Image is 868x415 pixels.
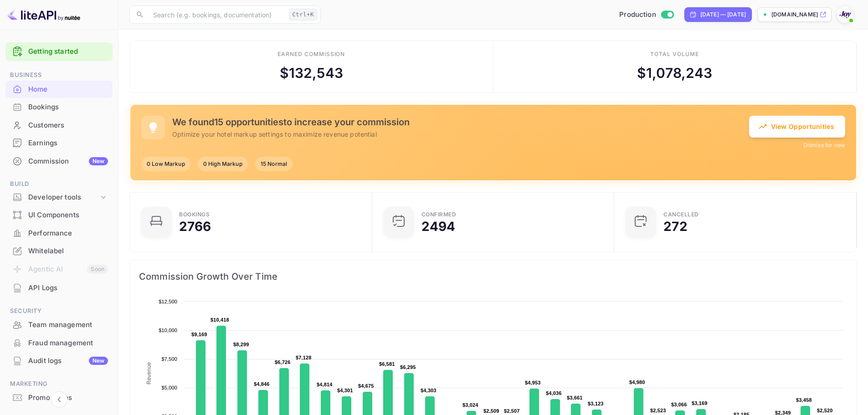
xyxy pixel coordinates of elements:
div: Getting started [5,42,113,61]
img: With Joy [838,7,853,22]
div: Bookings [28,102,108,113]
span: 0 High Markup [198,160,248,168]
input: Search (e.g. bookings, documentation) [148,5,285,24]
text: $8,299 [233,342,249,347]
a: API Logs [5,279,113,296]
div: 272 [663,220,687,233]
text: $3,169 [692,400,708,406]
text: $12,500 [159,299,177,304]
text: $4,301 [337,388,353,393]
div: 2494 [421,220,456,233]
a: UI Components [5,206,113,223]
text: $4,814 [317,382,333,387]
text: $2,507 [504,408,520,414]
button: Dismiss for now [803,141,845,149]
div: New [89,157,108,165]
a: CommissionNew [5,153,113,169]
span: 15 Normal [255,160,293,168]
div: 2766 [179,220,211,233]
div: Performance [28,228,108,239]
button: View Opportunities [749,116,845,138]
div: [DATE] — [DATE] [700,10,746,19]
text: $4,846 [254,381,270,387]
span: Marketing [5,379,113,389]
span: Commission Growth Over Time [139,269,847,284]
div: API Logs [5,279,113,297]
div: $ 132,543 [280,63,343,83]
a: Customers [5,117,113,133]
div: Home [5,81,113,98]
div: Bookings [179,212,210,217]
p: [DOMAIN_NAME] [771,10,818,19]
button: Collapse navigation [51,391,67,408]
text: $3,024 [462,402,478,408]
span: 0 Low Markup [141,160,190,168]
p: Optimize your hotel markup settings to maximize revenue potential [172,129,749,139]
div: Confirmed [421,212,457,217]
div: Customers [5,117,113,134]
text: $4,675 [358,383,374,389]
div: Team management [28,320,108,330]
text: $6,581 [379,361,395,367]
text: $3,066 [671,402,687,407]
div: API Logs [28,283,108,293]
a: Audit logsNew [5,352,113,369]
div: Promo codes [5,389,113,407]
div: New [89,357,108,365]
span: Security [5,306,113,316]
div: Bookings [5,98,113,116]
img: LiteAPI logo [7,7,80,22]
div: Customers [28,120,108,131]
text: $3,458 [796,397,812,403]
div: Total volume [650,50,699,58]
span: Production [619,10,656,20]
text: Revenue [146,362,152,384]
text: $7,128 [296,355,312,360]
div: Earned commission [277,50,345,58]
a: Promo codes [5,389,113,406]
a: Getting started [28,46,108,57]
text: $3,661 [567,395,583,400]
div: Fraud management [5,334,113,352]
div: Developer tools [28,192,99,203]
a: Performance [5,225,113,241]
div: UI Components [5,206,113,224]
a: Bookings [5,98,113,115]
text: $6,295 [400,364,416,370]
div: Whitelabel [28,246,108,256]
div: Ctrl+K [289,9,317,20]
text: $10,418 [211,317,229,323]
text: $3,123 [588,401,604,406]
div: Commission [28,156,108,167]
div: Developer tools [5,190,113,205]
div: Promo codes [28,393,108,403]
div: Fraud management [28,338,108,348]
text: $9,169 [191,332,207,337]
div: CANCELLED [663,212,699,217]
div: CommissionNew [5,153,113,170]
div: $ 1,078,243 [637,63,713,83]
text: $4,953 [525,380,541,385]
text: $2,523 [650,408,666,413]
text: $10,000 [159,328,177,333]
div: Earnings [5,134,113,152]
div: Audit logs [28,356,108,366]
text: $5,000 [161,385,177,390]
a: Fraud management [5,334,113,351]
text: $4,036 [546,390,562,396]
div: Audit logsNew [5,352,113,370]
span: Business [5,70,113,80]
div: Earnings [28,138,108,149]
text: $2,520 [817,408,833,413]
a: Whitelabel [5,242,113,259]
text: $6,726 [275,359,291,365]
a: Team management [5,316,113,333]
div: Performance [5,225,113,242]
text: $4,303 [421,388,437,393]
div: Switch to Sandbox mode [616,10,677,20]
text: $7,500 [161,356,177,362]
span: Build [5,179,113,189]
div: Home [28,84,108,95]
div: Whitelabel [5,242,113,260]
text: $2,509 [483,408,499,414]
